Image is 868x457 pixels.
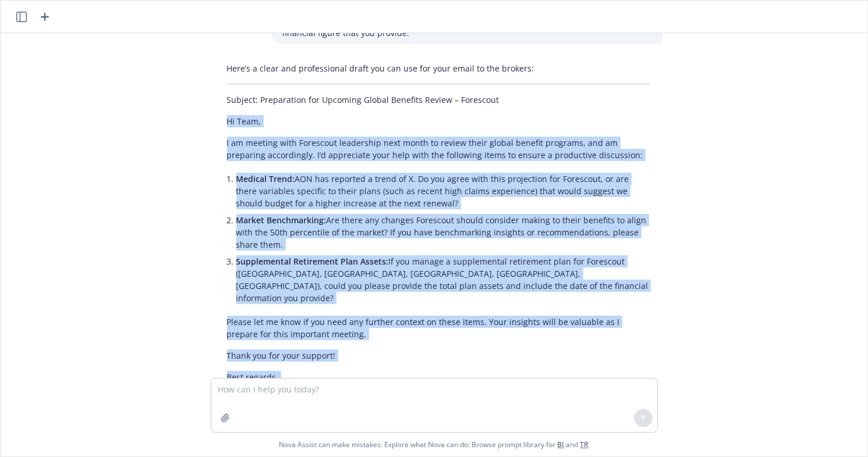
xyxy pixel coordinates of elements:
span: Medical Trend: [236,173,295,184]
p: Here’s a clear and professional draft you can use for your email to the brokers: [227,62,651,74]
span: Market Benchmarking: [236,215,327,226]
p: Hi Team, [227,115,651,127]
span: Supplemental Retirement Plan Assets: [236,256,389,267]
p: Thank you for your support! [227,349,651,362]
p: Subject: Preparation for Upcoming Global Benefits Review – Forescout [227,94,651,106]
p: Please let me know if you need any further context on these items. Your insights will be valuable... [227,316,651,340]
a: TR [580,440,589,449]
p: AON has reported a trend of X. Do you agree with this projection for Forescout, or are there vari... [236,173,651,209]
span: Nova Assist can make mistakes. Explore what Nova can do: Browse prompt library for and [279,433,589,456]
p: If you manage a supplemental retirement plan for Forescout ([GEOGRAPHIC_DATA], [GEOGRAPHIC_DATA],... [236,255,651,304]
p: Best regards, [Your Name] [227,371,651,395]
p: Are there any changes Forescout should consider making to their benefits to align with the 50th p... [236,214,651,251]
a: BI [558,440,565,449]
p: I am meeting with Forescout leadership next month to review their global benefit programs, and am... [227,137,651,161]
